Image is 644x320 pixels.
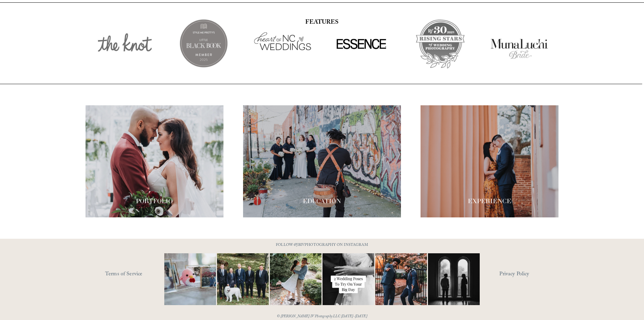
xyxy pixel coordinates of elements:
[136,197,173,205] span: PORTFOLIO
[310,253,387,305] img: Let&rsquo;s talk about poses for your wedding day! It doesn&rsquo;t have to be complicated, somet...
[105,269,184,280] a: Terms of Service
[151,253,229,305] img: This has got to be one of the cutest detail shots I've ever taken for a wedding! 📷 @thewoobles #I...
[499,269,558,280] a: Privacy Policy
[263,242,381,249] p: FOLLOW @JBIVPHOTOGRAPHY ON INSTAGRAM
[419,253,488,305] img: Black &amp; White appreciation post. 😍😍 ⠀⠀⠀⠀⠀⠀⠀⠀⠀ I don&rsquo;t care what anyone says black and w...
[468,197,511,205] span: EXPERIENCE
[204,253,282,305] img: Happy #InternationalDogDay to all the pups who have made wedding days, engagement sessions, and p...
[366,253,435,305] img: You just need the right photographer that matches your vibe 📷🎉 #RaleighWeddingPhotographer
[305,18,338,28] strong: FEATURES
[277,314,367,320] em: © [PERSON_NAME] IV Photography LLC [DATE]-[DATE]
[303,197,341,205] span: EDUCATION
[270,245,321,314] img: It&rsquo;s that time of year where weddings and engagements pick up and I get the joy of capturin...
